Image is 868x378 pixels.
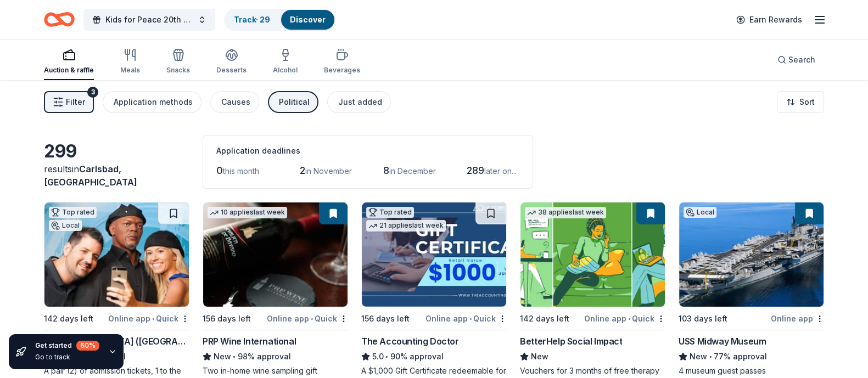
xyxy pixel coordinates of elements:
[214,350,231,363] span: New
[690,350,707,363] span: New
[305,166,352,176] span: in November
[361,335,459,348] div: The Accounting Doctor
[87,87,98,98] div: 3
[44,140,189,162] div: 299
[267,312,348,325] div: Online app Quick
[525,207,606,218] div: 38 applies last week
[385,352,388,361] span: •
[383,165,389,176] span: 8
[166,44,190,80] button: Snacks
[679,202,824,307] img: Image for USS Midway Museum
[103,91,201,113] button: Application methods
[769,49,824,71] button: Search
[531,350,548,363] span: New
[105,13,193,26] span: Kids for Peace 20th Anniversary Gala
[327,91,391,113] button: Just added
[366,220,446,232] div: 21 applies last week
[520,202,665,307] img: Image for BetterHelp Social Impact
[44,91,94,113] button: Filter3
[679,350,824,363] div: 77% approval
[361,312,410,325] div: 156 days left
[120,66,140,75] div: Meals
[290,15,326,24] a: Discover
[44,7,75,32] a: Home
[44,312,93,325] div: 142 days left
[684,207,716,218] div: Local
[234,15,270,24] a: Track· 29
[520,312,569,325] div: 142 days left
[166,66,190,75] div: Snacks
[520,365,665,376] div: Vouchers for 3 months of free therapy
[362,202,506,307] img: Image for The Accounting Doctor
[203,335,296,348] div: PRP Wine International
[788,53,815,66] span: Search
[216,44,247,80] button: Desserts
[44,163,137,188] span: in
[108,312,189,325] div: Online app Quick
[469,314,472,323] span: •
[730,10,809,30] a: Earn Rewards
[44,162,189,189] div: results
[467,165,484,176] span: 289
[120,44,140,80] button: Meals
[628,314,630,323] span: •
[49,207,97,218] div: Top rated
[372,350,384,363] span: 5.0
[520,202,665,376] a: Image for BetterHelp Social Impact38 applieslast week142 days leftOnline app•QuickBetterHelp Soci...
[709,352,712,361] span: •
[324,66,360,75] div: Beverages
[224,9,335,31] button: Track· 29Discover
[66,95,85,109] span: Filter
[233,352,236,361] span: •
[44,66,94,75] div: Auction & raffle
[114,95,193,109] div: Application methods
[777,91,824,113] button: Sort
[216,165,223,176] span: 0
[771,312,824,325] div: Online app
[44,202,189,307] img: Image for Hollywood Wax Museum (Hollywood)
[210,91,259,113] button: Causes
[324,44,360,80] button: Beverages
[679,335,766,348] div: USS Midway Museum
[216,144,519,157] div: Application deadlines
[679,365,824,376] div: 4 museum guest passes
[273,66,298,75] div: Alcohol
[44,44,94,80] button: Auction & raffle
[425,312,507,325] div: Online app Quick
[799,95,815,109] span: Sort
[35,353,99,362] div: Go to track
[221,95,250,109] div: Causes
[361,350,507,363] div: 90% approval
[300,165,305,176] span: 2
[223,166,259,176] span: this month
[584,312,665,325] div: Online app Quick
[679,312,727,325] div: 103 days left
[216,66,247,75] div: Desserts
[83,9,215,31] button: Kids for Peace 20th Anniversary Gala
[49,220,82,231] div: Local
[273,44,298,80] button: Alcohol
[311,314,313,323] span: •
[520,335,622,348] div: BetterHelp Social Impact
[152,314,154,323] span: •
[366,207,414,218] div: Top rated
[389,166,436,176] span: in December
[679,202,824,376] a: Image for USS Midway MuseumLocal103 days leftOnline appUSS Midway MuseumNew•77% approval4 museum ...
[338,95,382,109] div: Just added
[208,207,287,218] div: 10 applies last week
[203,350,348,363] div: 98% approval
[76,341,99,351] div: 60 %
[203,312,251,325] div: 156 days left
[268,91,318,113] button: Political
[203,202,348,307] img: Image for PRP Wine International
[279,95,310,109] div: Political
[44,163,137,188] span: Carlsbad, [GEOGRAPHIC_DATA]
[35,341,99,351] div: Get started
[484,166,517,176] span: later on...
